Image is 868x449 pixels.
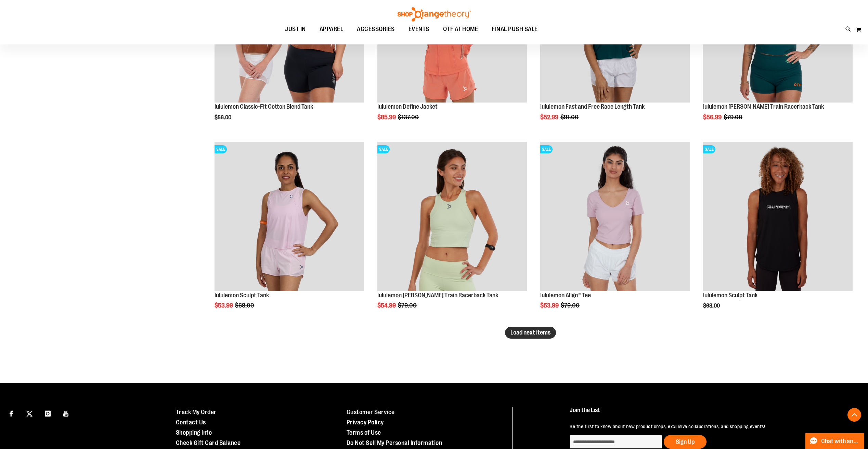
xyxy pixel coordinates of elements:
a: Shopping Info [176,429,212,436]
a: Customer Service [347,409,395,416]
span: JUST IN [285,22,306,37]
div: product [374,138,530,327]
a: lululemon Sculpt Tank [215,292,269,299]
button: Load next items [505,327,556,339]
a: lululemon Fast and Free Race Length Tank [540,103,645,110]
span: SALE [703,145,715,153]
span: Sign Up [676,438,695,445]
img: Shop Orangetheory [397,7,472,22]
span: $56.00 [215,114,232,121]
img: Product image for lululemon Wunder Train Racerback Tank [377,142,527,291]
div: product [537,138,693,327]
span: EVENTS [409,22,429,37]
a: Track My Order [176,409,217,416]
a: lululemon [PERSON_NAME] Train Racerback Tank [377,292,498,299]
a: Do Not Sell My Personal Information [347,439,442,446]
span: SALE [215,145,227,153]
span: OTF AT HOME [443,22,478,37]
p: Be the first to know about new product drops, exclusive collaborations, and shopping events! [570,423,849,430]
img: Product image for lululemon Align™ T-Shirt [540,142,690,291]
span: $56.99 [703,114,723,121]
a: lululemon Define Jacket [377,103,438,110]
a: lululemon Classic-Fit Cotton Blend Tank [215,103,313,110]
a: JUST IN [278,22,313,37]
a: Visit our Instagram page [42,407,54,419]
div: product [700,138,856,327]
span: $68.00 [703,303,721,309]
img: Product image for lululemon Sculpt Tank [703,142,853,291]
a: Product image for lululemon Sculpt TankSALE [703,142,853,292]
img: Twitter [26,411,33,417]
h4: Join the List [570,407,849,420]
a: FINAL PUSH SALE [485,22,545,37]
button: Chat with an Expert [805,433,864,449]
button: Back To Top [847,408,861,422]
a: Product image for lululemon Align™ T-ShirtSALE [540,142,690,292]
span: $137.00 [398,114,420,121]
a: lululemon Sculpt Tank [703,292,757,299]
span: APPAREL [320,22,344,37]
a: Terms of Use [347,429,381,436]
a: Privacy Policy [347,419,384,426]
a: Check Gift Card Balance [176,439,241,446]
span: $85.99 [377,114,397,121]
a: APPAREL [313,22,350,37]
input: enter email [570,435,662,449]
a: Visit our Youtube page [60,407,72,419]
span: $68.00 [235,302,255,309]
a: lululemon [PERSON_NAME] Train Racerback Tank [703,103,824,110]
span: $54.99 [377,302,397,309]
span: Load next items [510,329,550,336]
span: SALE [540,145,553,153]
a: ACCESSORIES [350,22,402,37]
img: Main Image of 1538347 [215,142,364,291]
span: SALE [377,145,390,153]
span: ACCESSORIES [357,22,395,37]
a: OTF AT HOME [436,22,485,37]
span: Chat with an Expert [821,438,860,445]
button: Sign Up [664,435,707,449]
span: $79.00 [398,302,418,309]
span: $79.00 [561,302,581,309]
a: Visit our X page [24,407,36,419]
span: $53.99 [215,302,234,309]
a: Contact Us [176,419,206,426]
span: FINAL PUSH SALE [492,22,538,37]
a: Main Image of 1538347SALE [215,142,364,292]
span: $53.99 [540,302,560,309]
a: Visit our Facebook page [5,407,17,419]
a: lululemon Align™ Tee [540,292,591,299]
span: $52.99 [540,114,559,121]
a: Product image for lululemon Wunder Train Racerback TankSALE [377,142,527,292]
span: $91.00 [560,114,580,121]
a: EVENTS [402,22,436,37]
span: $79.00 [724,114,743,121]
div: product [211,138,367,327]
